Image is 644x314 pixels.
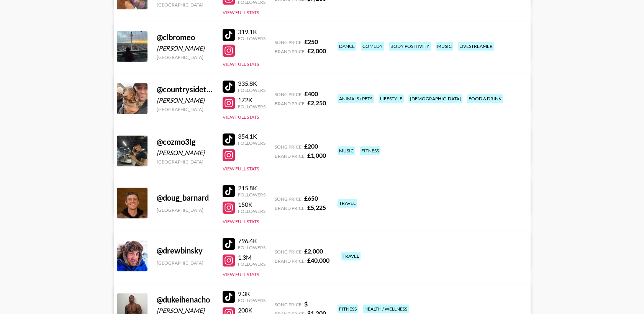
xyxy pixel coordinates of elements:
div: music [338,146,355,155]
div: dance [338,42,356,51]
button: View Full Stats [223,114,259,120]
span: Brand Price: [275,49,306,54]
div: Followers [238,140,265,146]
div: [PERSON_NAME] [157,96,213,104]
div: 172K [238,96,265,104]
button: View Full Stats [223,10,259,15]
div: [PERSON_NAME] [157,149,213,157]
div: 319.1K [238,28,265,36]
div: [GEOGRAPHIC_DATA] [157,159,213,165]
div: @ countrysidetails [157,85,213,94]
div: 9.3K [238,290,265,298]
div: fitness [360,146,380,155]
strong: £ 2,000 [307,47,326,54]
div: [GEOGRAPHIC_DATA] [157,2,213,8]
span: Brand Price: [275,101,306,106]
div: [GEOGRAPHIC_DATA] [157,207,213,213]
div: Followers [238,87,265,93]
div: 1.3M [238,253,265,261]
div: body positivity [389,42,431,51]
div: [PERSON_NAME] [157,44,213,52]
button: View Full Stats [223,166,259,172]
strong: $ [304,300,308,307]
div: Followers [238,104,265,110]
div: [GEOGRAPHIC_DATA] [157,106,213,112]
div: @ dukeihenacho [157,295,213,304]
strong: £ 2,000 [304,247,323,255]
strong: £ 250 [304,38,318,45]
div: Followers [238,208,265,214]
div: livestreamer [458,42,494,51]
strong: £ 400 [304,90,318,97]
div: travel [338,199,357,208]
div: Followers [238,36,265,41]
span: Song Price: [275,302,303,307]
span: Song Price: [275,249,303,255]
strong: £ 200 [304,142,318,150]
strong: £ 1,000 [307,152,326,159]
button: View Full Stats [223,61,259,67]
div: @ drewbinsky [157,246,213,255]
strong: £ 5,225 [307,204,326,211]
div: [DEMOGRAPHIC_DATA] [408,94,462,103]
div: @ doug_barnard [157,193,213,203]
span: Song Price: [275,39,303,45]
div: Followers [238,261,265,267]
div: [GEOGRAPHIC_DATA] [157,54,213,60]
span: Brand Price: [275,153,306,159]
div: 215.8K [238,184,265,192]
button: View Full Stats [223,271,259,277]
div: [GEOGRAPHIC_DATA] [157,260,213,266]
div: 354.1K [238,132,265,140]
div: animals / pets [338,94,374,103]
button: View Full Stats [223,219,259,224]
span: Brand Price: [275,205,306,211]
div: 150K [238,201,265,208]
div: food & drink [467,94,503,103]
div: lifestyle [379,94,404,103]
strong: £ 650 [304,195,318,202]
div: @ cozmo3lg [157,137,213,147]
div: @ clbromeo [157,33,213,42]
strong: £ 2,250 [307,99,326,106]
span: Song Price: [275,144,303,150]
span: Song Price: [275,196,303,202]
span: Song Price: [275,92,303,97]
div: music [436,42,453,51]
div: comedy [361,42,384,51]
div: 335.8K [238,80,265,87]
div: Followers [238,298,265,303]
div: Followers [238,245,265,250]
div: 200K [238,306,265,314]
div: fitness [338,304,358,313]
div: health / wellness [363,304,409,313]
span: Brand Price: [275,258,306,264]
div: 796.4K [238,237,265,245]
strong: £ 40,000 [307,257,329,264]
div: travel [341,252,361,260]
div: Followers [238,192,265,198]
